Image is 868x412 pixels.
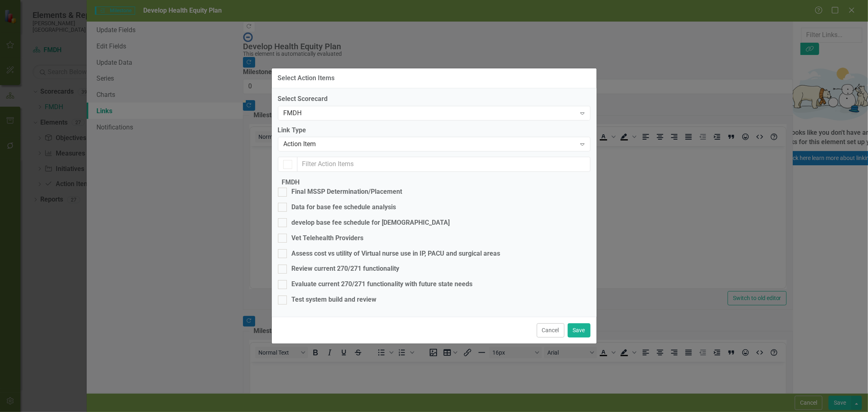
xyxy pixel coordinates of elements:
div: Assess cost vs utility of Virtual nurse use in IP, PACU and surgical areas [292,249,501,259]
div: Select Action Items [278,75,335,82]
div: FMDH [284,108,576,118]
div: Data for base fee schedule analysis [292,203,396,212]
div: Review current 270/271 functionality [292,264,400,274]
div: Action Item [284,140,576,149]
div: Final MSSP Determination/Placement [292,187,402,197]
legend: FMDH [278,178,304,187]
button: Save [568,323,590,337]
label: Select Scorecard [278,94,590,104]
div: Evaluate current 270/271 functionality with future state needs [292,280,473,289]
label: Link Type [278,126,590,135]
div: Test system build and review [292,295,377,305]
div: Vet Telehealth Providers [292,234,364,243]
div: develop base fee schedule for [DEMOGRAPHIC_DATA] [292,218,450,228]
button: Cancel [537,323,564,337]
input: Filter Action Items [297,157,590,172]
